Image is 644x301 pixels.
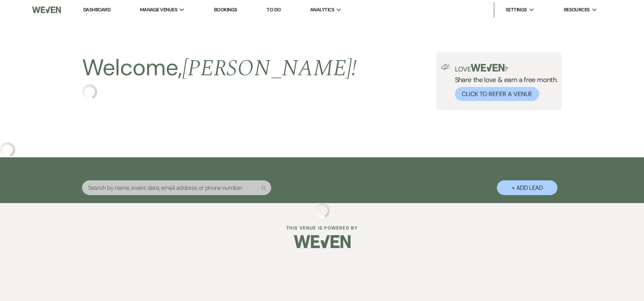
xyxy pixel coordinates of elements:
a: Bookings [214,6,237,13]
img: loading spinner [82,84,97,99]
button: Click to Refer a Venue [455,87,539,101]
a: To Do [267,6,281,13]
span: Analytics [310,6,334,14]
p: Love ? [455,64,558,73]
span: Resources [564,6,590,14]
input: Search by name, event date, email address or phone number [82,180,271,195]
img: Weven Logo [294,228,351,255]
span: Manage Venues [140,6,177,14]
img: weven-logo-green.svg [471,64,504,71]
img: Weven Logo [32,2,61,18]
img: loud-speaker-illustration.svg [441,64,450,70]
span: Settings [506,6,527,14]
img: loading spinner [315,203,330,218]
a: Dashboard [83,6,110,14]
h2: Welcome, [82,52,357,84]
span: [PERSON_NAME] ! [182,51,357,86]
button: + Add Lead [497,180,557,195]
div: Share the love & earn a free month. [450,64,558,101]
